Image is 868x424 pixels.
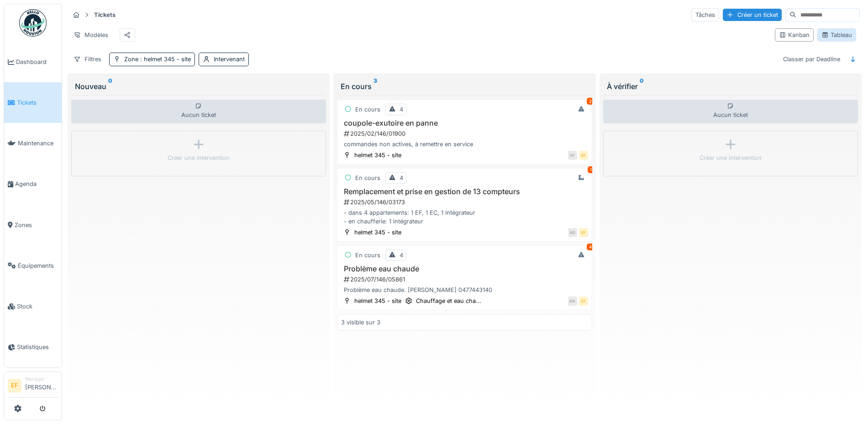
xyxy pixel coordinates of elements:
[587,244,594,250] div: 4
[4,123,62,164] a: Maintenance
[354,297,401,305] div: helmet 345 - site
[124,55,191,64] div: Zone
[779,31,810,39] div: Kanban
[90,11,119,19] strong: Tickets
[355,174,380,182] div: En cours
[25,376,58,382] div: Manager
[354,228,401,237] div: helmet 345 - site
[15,221,58,229] span: Zones
[17,302,58,311] span: Stock
[4,286,62,327] a: Stock
[341,81,588,92] div: En cours
[69,53,105,66] div: Filtres
[821,31,852,39] div: Tableau
[640,81,644,92] sup: 0
[607,81,854,92] div: À vérifier
[341,119,588,127] h3: coupole-exutoire en panne
[568,297,577,306] div: EN
[69,28,112,42] div: Modèles
[8,379,21,392] li: EF
[355,251,380,260] div: En cours
[355,105,380,114] div: En cours
[691,8,719,21] div: Tâches
[71,100,326,123] div: Aucun ticket
[603,100,858,123] div: Aucun ticket
[343,275,588,284] div: 2025/07/146/05861
[19,9,47,37] img: Badge_color-CXgf-gQk.svg
[700,154,762,162] div: Créer une intervention
[25,376,58,395] li: [PERSON_NAME]
[17,343,58,351] span: Statistiques
[343,129,588,138] div: 2025/02/146/01900
[343,198,588,207] div: 2025/05/146/03173
[75,81,322,92] div: Nouveau
[341,187,588,196] h3: Remplacement et prise en gestion de 13 compteurs
[579,297,588,306] div: EF
[579,151,588,160] div: EF
[4,82,62,123] a: Tickets
[400,105,403,114] div: 4
[588,166,594,173] div: 1
[779,53,844,66] div: Classer par Deadline
[15,180,58,188] span: Agenda
[568,151,577,160] div: EF
[723,9,782,21] div: Créer un ticket
[400,174,403,182] div: 4
[341,208,588,226] div: - dans 4 appartements: 1 EF, 1 EC, 1 intégrateur - en chaufferie: 1 intégrateur
[4,245,62,286] a: Équipements
[168,154,230,162] div: Créer une intervention
[374,81,377,92] sup: 3
[341,140,588,148] div: commandes non actives, à remettre en service
[568,228,577,237] div: AD
[341,318,380,327] div: 3 visible sur 3
[108,81,112,92] sup: 0
[4,205,62,245] a: Zones
[8,376,58,397] a: EF Manager[PERSON_NAME]
[4,327,62,367] a: Statistiques
[18,261,58,270] span: Équipements
[579,228,588,237] div: EF
[4,42,62,82] a: Dashboard
[16,58,58,66] span: Dashboard
[18,139,58,148] span: Maintenance
[341,286,588,294] div: Problème eau chaude. [PERSON_NAME] 0477443140
[17,98,58,107] span: Tickets
[341,265,588,273] h3: Problème eau chaude
[138,56,191,63] span: : helmet 345 - site
[214,55,245,64] div: Intervenant
[587,98,594,105] div: 2
[400,251,403,260] div: 4
[416,297,481,305] div: Chauffage et eau cha...
[4,164,62,204] a: Agenda
[354,151,401,159] div: helmet 345 - site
